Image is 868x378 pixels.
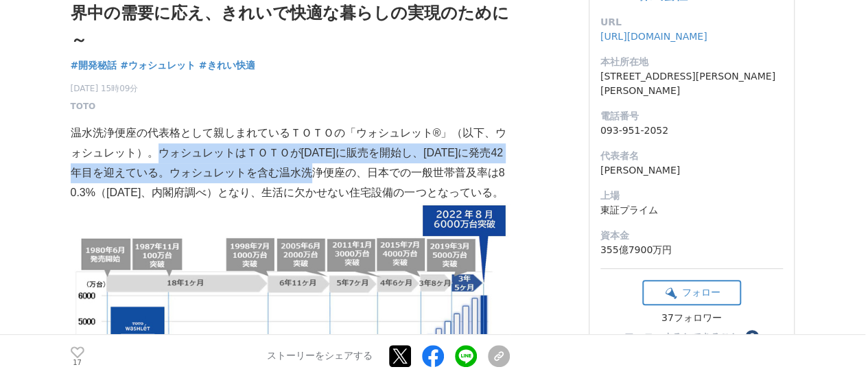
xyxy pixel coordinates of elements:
[199,59,255,71] span: #きれい快適
[120,58,196,73] a: #ウォシュレット
[600,163,783,178] dd: [PERSON_NAME]
[71,123,510,202] p: 温水洗浄便座の代表格として親しまれているＴＯＴＯの「ウォシュレット®」（以下、ウォシュレット）。ウォシュレットはＴＯＴＯが[DATE]に販売を開始し、[DATE]に発売42年目を迎えている。ウォ...
[600,228,783,243] dt: 資本金
[745,330,759,344] button: ？
[267,351,373,363] p: ストーリーをシェアする
[747,332,757,342] span: ？
[71,359,84,366] p: 17
[600,31,707,42] a: [URL][DOMAIN_NAME]
[71,58,117,73] a: #開発秘話
[71,59,117,71] span: #開発秘話
[199,58,255,73] a: #きれい快適
[600,189,783,203] dt: 上場
[600,203,783,217] dd: 東証プライム
[71,100,96,113] a: TOTO
[600,109,783,123] dt: 電話番号
[600,55,783,69] dt: 本社所在地
[600,243,783,257] dd: 355億7900万円
[71,82,139,95] span: [DATE] 15時09分
[600,69,783,98] dd: [STREET_ADDRESS][PERSON_NAME][PERSON_NAME]
[120,59,196,71] span: #ウォシュレット
[600,15,783,29] dt: URL
[600,123,783,138] dd: 093-951-2052
[600,149,783,163] dt: 代表者名
[642,280,741,305] button: フォロー
[624,332,740,342] div: フォローするとできること
[642,312,741,324] div: 37フォロワー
